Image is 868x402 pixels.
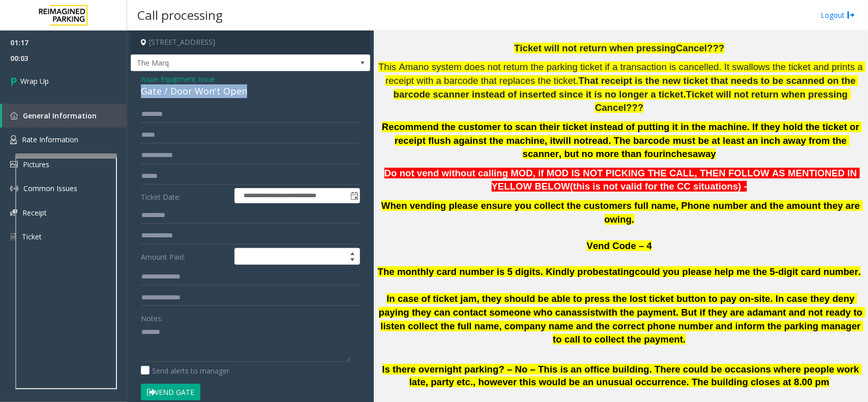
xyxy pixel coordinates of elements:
[378,61,865,86] span: This Amano system does not return the parking ticket if a transaction is cancelled. It swallows t...
[595,89,850,113] span: Ticket will not return when pressing Cancel???
[379,293,857,318] span: In case of ticket jam, they should be able to press the lost ticket button to pay on-site. In cas...
[382,364,862,387] span: Is there overnight parking? – No – This is an office building. There could be occasions where peo...
[141,74,158,84] span: Issue
[572,307,598,318] span: assist
[523,135,850,160] span: read. The barcode must be at least an inch away from the scanner, but no more than four
[514,43,676,53] span: Ticket will not return when pressing
[10,112,18,119] img: 'icon'
[138,188,232,203] label: Ticket Date:
[345,257,360,265] span: Decrease value
[141,365,229,376] label: Send alerts to manager
[141,310,163,324] label: Notes:
[132,3,228,27] h3: Call processing
[380,307,865,345] span: with the payment. But if they are adamant and not ready to listen collect the full name, company ...
[348,189,360,203] span: Toggle popup
[570,181,741,192] span: (this is not valid for the CC situations)
[821,10,855,20] a: Logout
[10,135,17,144] img: 'icon'
[10,184,18,193] img: 'icon'
[10,209,17,216] img: 'icon'
[556,135,588,146] span: will not
[676,43,725,53] span: Cancel???
[693,148,716,159] span: away
[10,161,18,168] img: 'icon'
[744,181,747,192] span: -
[20,76,49,86] span: Wrap Up
[141,384,200,401] button: Vend Gate
[847,10,855,20] img: logout
[23,111,97,120] span: General Information
[22,135,78,144] span: Rate Information
[663,148,693,159] span: inches
[131,55,322,71] span: The Marq
[394,75,858,100] span: That receipt is the new ticket that needs to be scanned on the barcode scanner instead of inserte...
[381,200,863,225] span: When vending please ensure you collect the customers full name, Phone number and the amount they ...
[2,104,127,128] a: General Information
[141,84,360,98] div: Gate / Door Won't Open
[587,240,652,251] span: Vend Code – 4
[10,232,17,241] img: 'icon'
[378,266,604,277] span: The monthly card number is 5 digits. Kindly probe
[158,74,215,84] span: -
[131,30,370,54] h4: [STREET_ADDRESS]
[161,74,215,84] span: Equipment Issue
[138,248,232,265] label: Amount Paid:
[604,266,635,277] span: stating
[635,266,861,277] span: could you please help me the 5-digit card number.
[382,121,862,146] span: Recommend the customer to scan their ticket instead of putting it in the machine. If they hold th...
[384,168,860,192] span: Do not vend without calling MOD, if MOD IS NOT PICKING THE CALL, THEN FOLLOW AS MENTIONED IN YELL...
[345,249,360,257] span: Increase value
